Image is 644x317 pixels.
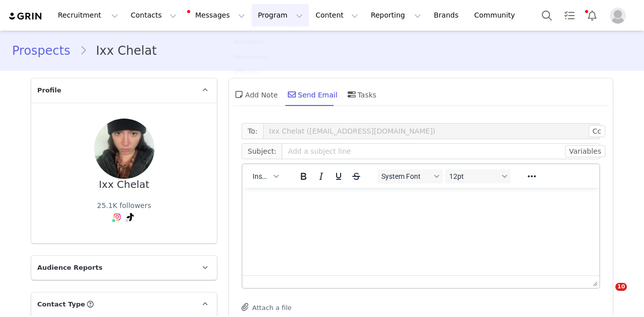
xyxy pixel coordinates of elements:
[309,4,364,27] button: Content
[99,179,149,190] div: Ixx Chelat
[233,68,258,76] p: Affiliates
[113,213,121,221] img: instagram.svg
[37,299,85,309] span: Contact Type
[242,301,291,313] button: Attach a file
[536,4,558,27] button: Search
[125,4,183,27] button: Contacts
[445,169,511,183] button: Font sizes
[312,169,330,183] button: Italic
[252,4,309,27] button: Program
[295,169,312,183] button: Bold
[604,8,636,24] button: Profile
[52,4,124,27] button: Recruitment
[330,169,347,183] button: Underline
[428,4,467,27] a: Brands
[233,38,265,46] p: Activations
[615,283,627,291] span: 10
[346,82,377,107] div: Tasks
[610,8,626,24] img: placeholder-profile.jpg
[449,172,499,180] span: 12pt
[8,12,43,21] img: grin logo
[377,169,443,183] button: Fonts
[249,169,282,183] button: Insert
[348,169,365,183] button: Strikethrough
[595,283,619,307] iframe: Intercom live chat
[242,123,263,139] span: To:
[243,188,599,275] iframe: Rich Text Area
[581,4,603,27] button: Notifications
[523,169,540,183] button: Reveal or hide additional toolbar items
[468,4,526,27] a: Community
[242,143,282,159] span: Subject:
[282,143,600,159] input: Add a subject line
[12,42,79,60] a: Prospects
[37,85,61,95] span: Profile
[97,200,151,211] div: 25.1K followers
[589,276,599,288] div: Press the Up and Down arrow keys to resize the editor.
[253,172,270,180] span: Insert
[37,263,103,273] span: Audience Reports
[558,4,581,27] a: Tasks
[565,145,605,157] button: Variables
[365,4,427,27] button: Reporting
[589,125,605,137] button: Cc
[381,172,431,180] span: System Font
[94,119,154,179] img: 84b2e8cd-bf21-4cb2-be9a-cbd7543f0894.jpg
[286,82,338,107] div: Send Email
[183,4,251,27] button: Messages
[233,53,269,61] p: Partnerships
